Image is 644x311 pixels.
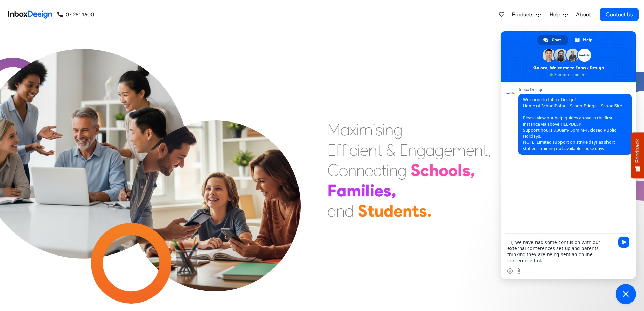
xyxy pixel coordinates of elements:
div: , [470,160,475,180]
div: o [439,160,448,180]
div: a [426,140,435,160]
div: u [374,201,384,221]
div: c [373,160,381,180]
div: E [327,140,336,160]
div: i [373,119,375,140]
div: c [349,140,357,160]
div: h [429,160,439,180]
div: n [368,140,377,160]
div: t [367,201,374,221]
div: f [341,140,347,160]
div: e [374,180,383,201]
span: Insert an emoji [507,268,513,274]
div: e [360,140,368,160]
div: e [444,140,452,160]
div: i [357,140,360,160]
div: g [393,119,403,140]
span: Welcome to Inbox Design! Home of SchoolPoint | SchoolBridge | SchoolSite Please view our help gui... [523,97,622,151]
div: Maximising Efficient & Engagement, Connecting Schools, Families, and Students. [327,119,491,221]
div: , [488,140,491,160]
div: S [411,160,420,180]
div: x [350,119,356,140]
div: n [389,160,398,180]
span: Help [550,10,563,19]
div: e [393,201,403,221]
div: a [337,180,347,201]
div: n [403,201,412,221]
div: s [419,201,427,221]
div: e [466,140,474,160]
div: m [347,180,361,201]
div: Chat [537,35,568,45]
div: t [377,140,382,160]
textarea: Compose your message... [507,239,614,264]
div: C [327,160,339,180]
div: l [365,180,370,201]
div: a [340,119,350,140]
button: Feedback - Show survey [631,132,644,178]
a: Help [547,8,570,21]
div: i [361,180,365,201]
div: m [452,140,466,160]
div: g [435,140,444,160]
div: n [408,140,416,160]
div: t [381,160,386,180]
span: Send [618,237,629,248]
span: Inbox Design [518,87,632,92]
a: Products [509,8,543,21]
div: t [483,140,488,160]
div: n [348,160,356,180]
div: M [327,119,340,140]
div: i [347,140,349,160]
div: t [412,201,419,221]
div: & [386,140,396,160]
div: E [400,140,408,160]
div: o [339,160,348,180]
div: n [474,140,483,160]
div: i [370,180,374,201]
div: f [336,140,341,160]
div: d [384,201,393,221]
span: Feedback [635,139,641,163]
span: Help [583,35,593,45]
a: 07 281 1600 [57,10,94,19]
div: , [391,180,396,201]
span: Send a file [516,268,522,274]
div: s [462,160,470,180]
div: n [356,160,365,180]
div: F [327,180,337,201]
div: o [448,160,458,180]
span: Products [512,10,536,19]
div: g [398,160,407,180]
div: S [358,201,367,221]
div: m [359,119,373,140]
div: . [427,201,432,221]
div: i [356,119,359,140]
div: g [416,140,426,160]
a: Contact Us [600,8,639,21]
div: i [386,160,389,180]
div: s [383,180,391,201]
div: s [375,119,382,140]
div: e [365,160,373,180]
div: d [345,201,354,221]
span: Chat [552,35,561,45]
div: n [385,119,393,140]
div: Help [569,35,599,45]
div: a [327,201,336,221]
div: c [420,160,429,180]
div: l [458,160,462,180]
a: About [574,8,593,21]
img: parents_with_child.png [109,78,322,291]
div: i [382,119,385,140]
div: Close chat [616,284,636,304]
div: n [336,201,345,221]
